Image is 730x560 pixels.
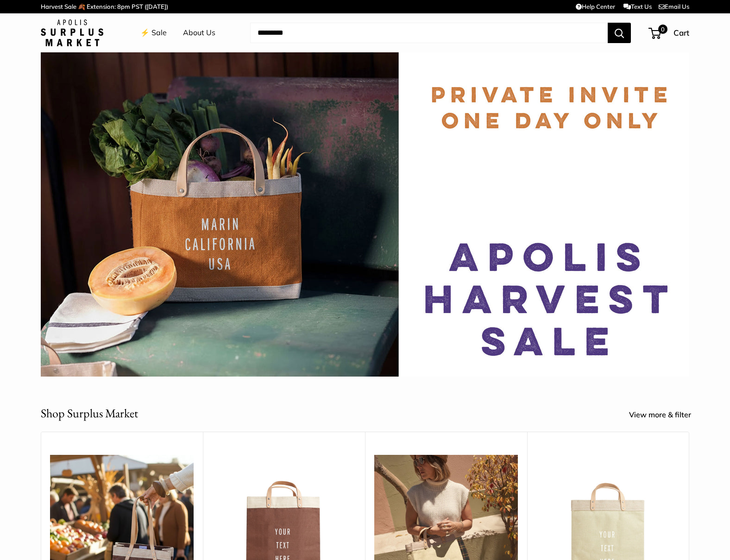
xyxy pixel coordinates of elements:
span: 0 [658,25,667,34]
input: Search... [250,23,608,43]
button: Search [608,23,631,43]
img: Apolis: Surplus Market [41,19,103,46]
a: About Us [183,26,215,40]
span: Cart [673,28,689,38]
a: Help Center [576,3,615,10]
h2: Shop Surplus Market [41,404,138,422]
a: 0 Cart [649,25,689,40]
a: Text Us [623,3,652,10]
a: View more & filter [629,408,701,422]
a: Email Us [659,3,689,10]
a: ⚡️ Sale [140,26,167,40]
